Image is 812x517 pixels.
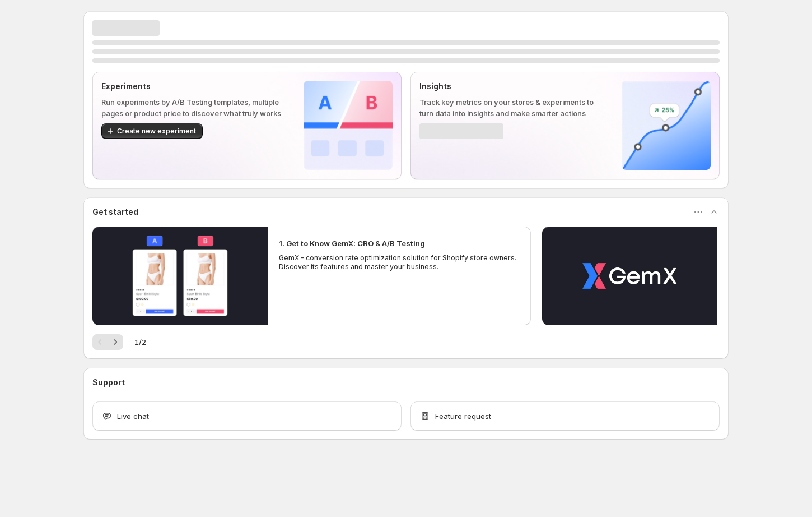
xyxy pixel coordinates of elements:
p: GemX - conversion rate optimization solution for Shopify store owners. Discover its features and ... [279,253,520,271]
button: Play video [92,227,268,325]
img: Experiments [304,81,393,170]
p: Experiments [101,81,286,92]
p: Run experiments by A/B Testing templates, multiple pages or product price to discover what truly ... [101,96,286,119]
nav: Pagination [92,334,123,350]
span: Feature request [435,410,491,422]
p: Insights [419,81,604,92]
p: Track key metrics on your stores & experiments to turn data into insights and make smarter actions [419,96,604,119]
h2: 1. Get to Know GemX: CRO & A/B Testing [279,238,425,249]
button: Next [108,334,123,350]
h3: Get started [92,206,138,218]
button: Create new experiment [101,123,203,139]
button: Play video [542,227,717,325]
span: 1 / 2 [134,336,146,348]
span: Create new experiment [117,127,196,136]
img: Insights [622,81,711,170]
h3: Support [92,377,125,388]
span: Live chat [117,410,149,422]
